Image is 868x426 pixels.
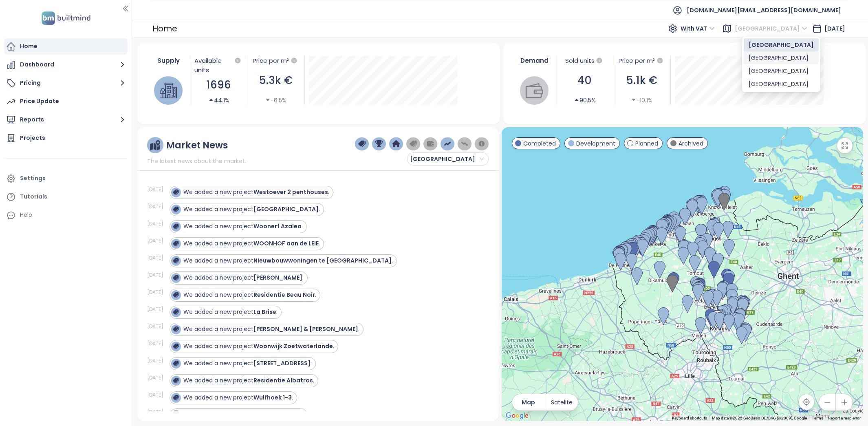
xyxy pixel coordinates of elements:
[253,188,328,196] strong: Westoever 2 penthouses
[183,411,304,419] div: We added a new project .
[151,56,186,65] div: Supply
[173,189,178,195] img: icon
[672,415,707,421] button: Keyboard shortcuts
[173,275,178,280] img: icon
[617,72,666,89] div: 5.1k €
[147,408,167,416] div: [DATE]
[4,170,128,187] a: Settings
[617,56,666,66] div: Price per m²
[712,416,807,420] span: Map data ©2025 GeoBasis-DE/BKG (©2009), Google
[687,0,841,20] span: [DOMAIN_NAME][EMAIL_ADDRESS][DOMAIN_NAME]
[358,140,366,148] img: price-tag-dark-blue.png
[635,139,658,148] span: Planned
[504,411,531,421] img: Google
[265,97,271,103] span: caret-down
[183,393,293,402] div: We added a new project .
[253,291,315,299] strong: Residentie Beau Noir
[173,292,178,298] img: icon
[20,133,45,143] div: Projects
[253,342,333,350] strong: Woonwijk Zoetwaterlande
[173,258,178,263] img: icon
[828,416,861,420] a: Report a map error
[410,153,484,165] span: West Flanders
[427,140,434,148] img: wallet-dark-grey.png
[504,411,531,421] a: Open this area in Google Maps (opens a new window)
[824,24,845,33] span: [DATE]
[183,239,320,248] div: We added a new project .
[183,359,312,368] div: We added a new project .
[631,96,652,105] div: -10.1%
[4,38,128,55] a: Home
[4,93,128,110] a: Price Update
[735,22,807,35] span: West Flanders
[147,157,246,166] span: The latest news about the market.
[147,186,167,193] div: [DATE]
[20,210,32,220] div: Help
[183,291,316,299] div: We added a new project .
[251,72,300,89] div: 5.3k €
[173,241,178,246] img: icon
[576,139,615,148] span: Development
[20,41,37,51] div: Home
[253,359,311,367] strong: [STREET_ADDRESS]
[253,56,289,66] div: Price per m²
[147,289,167,296] div: [DATE]
[183,256,393,265] div: We added a new project .
[253,222,302,230] strong: Woonerf Azalea
[392,140,400,148] img: home-dark-blue.png
[375,140,383,148] img: trophy-dark-blue.png
[147,271,167,279] div: [DATE]
[749,53,814,62] div: [GEOGRAPHIC_DATA]
[461,140,468,148] img: price-decreases.png
[20,192,47,202] div: Tutorials
[173,309,178,315] img: icon
[183,274,304,282] div: We added a new project .
[253,239,319,247] strong: WOONHOF aan de LEIE
[749,40,814,49] div: [GEOGRAPHIC_DATA]
[560,56,609,66] div: Sold units
[517,56,552,65] div: Demand
[512,394,545,411] button: Map
[183,205,320,214] div: We added a new project .
[183,376,314,385] div: We added a new project .
[183,342,334,351] div: We added a new project .
[173,395,178,400] img: icon
[208,96,229,105] div: 44.1%
[560,72,609,89] div: 40
[147,340,167,347] div: [DATE]
[253,205,319,213] strong: [GEOGRAPHIC_DATA]
[147,323,167,330] div: [DATE]
[444,140,451,148] img: price-increases.png
[253,393,292,402] strong: Wulfhoek 1-3
[812,416,823,420] a: Terms (opens in new tab)
[147,357,167,364] div: [DATE]
[631,97,637,103] span: caret-down
[410,140,417,148] img: price-tag-grey.png
[147,306,167,313] div: [DATE]
[4,57,128,73] button: Dashboard
[523,139,556,148] span: Completed
[208,97,214,103] span: caret-up
[173,343,178,349] img: icon
[253,274,302,282] strong: [PERSON_NAME]
[183,188,329,196] div: We added a new project .
[253,376,313,384] strong: Residentie Albatros
[679,139,703,148] span: Archived
[4,112,128,128] button: Reports
[265,96,286,105] div: -6.5%
[147,203,167,210] div: [DATE]
[173,326,178,332] img: icon
[4,75,128,91] button: Pricing
[147,220,167,227] div: [DATE]
[744,51,819,64] div: Brussels
[194,77,243,93] div: 1696
[147,374,167,382] div: [DATE]
[574,96,596,105] div: 90.5%
[183,308,278,316] div: We added a new project .
[744,38,819,51] div: West Flanders
[147,391,167,399] div: [DATE]
[147,237,167,245] div: [DATE]
[152,21,177,36] div: Home
[545,394,578,411] button: Satelite
[173,377,178,383] img: icon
